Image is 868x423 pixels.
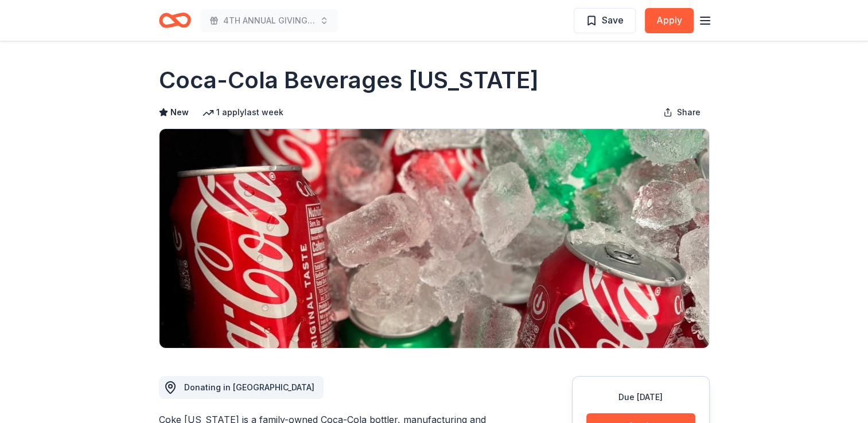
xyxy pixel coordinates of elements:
div: 1 apply last week [203,105,283,119]
h1: Coca-Cola Beverages [US_STATE] [159,64,539,96]
button: 4TH ANNUAL GIVING THANKS IN THE COMMUNITY OUTREACH [200,9,338,32]
img: Image for Coca-Cola Beverages Florida [159,129,709,348]
button: Share [654,101,710,124]
span: New [170,105,189,119]
button: Apply [645,8,694,33]
span: 4TH ANNUAL GIVING THANKS IN THE COMMUNITY OUTREACH [223,14,315,28]
div: Due [DATE] [586,390,695,404]
span: Donating in [GEOGRAPHIC_DATA] [184,382,314,392]
span: Share [677,105,700,119]
a: Home [159,7,191,34]
span: Save [602,13,624,28]
button: Save [574,8,636,33]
